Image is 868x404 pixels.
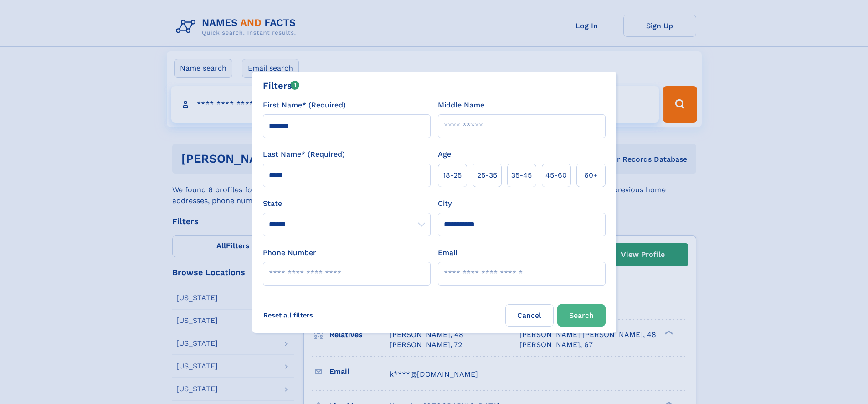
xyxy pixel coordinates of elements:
span: 18‑25 [443,170,462,181]
span: 25‑35 [477,170,497,181]
span: 60+ [584,170,598,181]
label: Cancel [505,304,554,327]
label: Reset all filters [257,304,319,326]
label: City [438,198,452,209]
label: Email [438,247,457,258]
span: 45‑60 [545,170,567,181]
label: Middle Name [438,100,484,111]
label: Phone Number [263,247,316,258]
div: Filters [263,79,300,92]
span: 35‑45 [511,170,532,181]
label: State [263,198,431,209]
button: Search [557,304,606,327]
label: First Name* (Required) [263,100,346,111]
label: Age [438,149,451,160]
label: Last Name* (Required) [263,149,345,160]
